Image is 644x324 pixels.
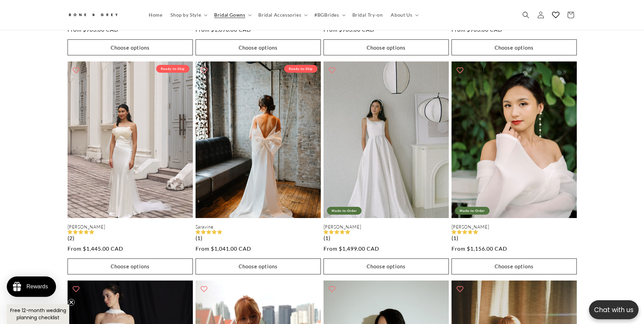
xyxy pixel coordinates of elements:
a: [PERSON_NAME] [324,224,449,230]
button: Add to wishlist [197,63,211,77]
a: Home [145,8,166,22]
span: #BGBrides [314,12,339,18]
button: Choose options [324,258,449,274]
a: Saravine [196,224,321,230]
button: Add to wishlist [69,282,83,296]
summary: About Us [387,8,421,22]
button: Choose options [68,258,193,274]
summary: Bridal Gowns [210,8,254,22]
button: Choose options [68,39,193,55]
a: Bone and Grey Bridal [65,7,138,23]
summary: #BGBrides [310,8,348,22]
span: Free 12-month wedding planning checklist [10,307,66,321]
p: Chat with us [589,305,639,315]
button: Open chatbox [589,300,639,319]
span: Shop by Style [170,12,201,18]
button: Choose options [324,39,449,55]
button: Add to wishlist [325,282,339,296]
button: Add to wishlist [197,282,211,296]
button: Add to wishlist [69,63,83,77]
summary: Bridal Accessories [254,8,310,22]
span: Bridal Accessories [258,12,301,18]
button: Close teaser [68,299,75,306]
a: [PERSON_NAME] [68,224,193,230]
button: Choose options [452,39,577,55]
a: [PERSON_NAME] [452,224,577,230]
summary: Shop by Style [166,8,210,22]
a: Bridal Try-on [348,8,387,22]
button: Add to wishlist [453,282,467,296]
span: Bridal Try-on [352,12,383,18]
span: Bridal Gowns [214,12,245,18]
button: Choose options [452,258,577,274]
summary: Search [518,7,533,22]
span: About Us [391,12,412,18]
span: Home [149,12,162,18]
div: Rewards [26,284,48,290]
button: Choose options [196,39,321,55]
button: Add to wishlist [453,63,467,77]
img: Bone and Grey Bridal [68,10,118,21]
button: Add to wishlist [325,63,339,77]
div: Free 12-month wedding planning checklistClose teaser [7,304,69,324]
button: Choose options [196,258,321,274]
